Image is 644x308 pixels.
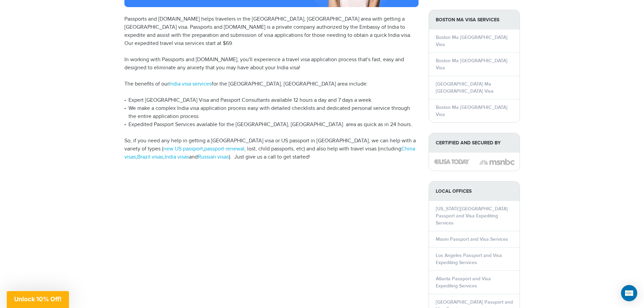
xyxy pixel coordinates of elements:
a: Boston Ma [GEOGRAPHIC_DATA] Visa [436,34,507,47]
a: India visa services [169,81,212,87]
li: Expert [GEOGRAPHIC_DATA] Visa and Passport Consultants available 12 hours a day and 7 days a week. [124,96,419,104]
a: Miami Passport and Visa Services [436,236,508,242]
div: Unlock 10% Off! [7,291,69,308]
img: image description [479,158,515,166]
li: Expedited Passport Services available for the [GEOGRAPHIC_DATA], [GEOGRAPHIC_DATA] area as quick ... [124,121,419,129]
strong: Boston Ma Visa Services [429,10,520,29]
a: Boston Ma [GEOGRAPHIC_DATA] Visa [436,58,507,71]
a: China visas [124,146,415,160]
a: India visas [165,154,189,160]
p: So, if you need any help in getting a [GEOGRAPHIC_DATA] visa or US passport in [GEOGRAPHIC_DATA],... [124,137,419,161]
a: [GEOGRAPHIC_DATA] Ma [GEOGRAPHIC_DATA] Visa [436,81,494,94]
strong: LOCAL OFFICES [429,182,520,201]
div: Open Intercom Messenger [621,285,637,301]
a: Russian visas [198,154,229,160]
a: Brazil visas [137,154,163,160]
strong: Certified and Secured by [429,133,520,152]
a: Los Angeles Passport and Visa Expediting Services [436,253,502,265]
p: Passports and [DOMAIN_NAME] helps travelers in the [GEOGRAPHIC_DATA], [GEOGRAPHIC_DATA] area with... [124,15,419,48]
p: The benefits of our for the [GEOGRAPHIC_DATA], [GEOGRAPHIC_DATA] area include: [124,80,419,88]
a: passport renewal [204,146,244,152]
li: We make a complex India visa application process easy with detailed checklists and dedicated pers... [124,104,419,121]
a: Boston Ma [GEOGRAPHIC_DATA] Visa [436,104,507,117]
img: image description [434,159,469,164]
a: Atlanta Passport and Visa Expediting Services [436,276,491,289]
p: In working with Passports and [DOMAIN_NAME], you'll experience a travel visa application process ... [124,56,419,72]
span: Unlock 10% Off! [14,295,62,303]
a: new US passport [163,146,203,152]
a: [US_STATE][GEOGRAPHIC_DATA] Passport and Visa Expediting Services [436,206,508,226]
